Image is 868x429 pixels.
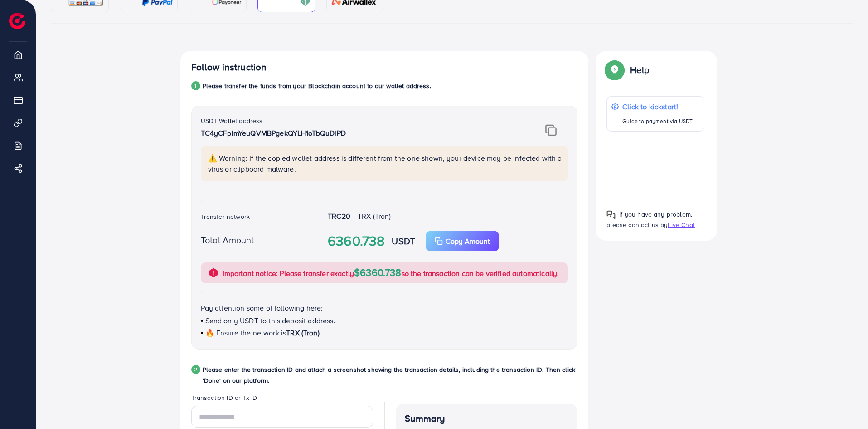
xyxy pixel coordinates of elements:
p: Guide to payment via USDT [622,116,693,127]
legend: Transaction ID or Tx ID [191,393,373,406]
p: Important notice: Please transfer exactly so the transaction can be verified automatically. [223,267,559,279]
div: 2 [191,365,200,374]
p: Click to kickstart! [622,101,693,112]
span: TRX (Tron) [358,211,391,221]
p: Please transfer the funds from your Blockchain account to our wallet address. [203,80,431,91]
p: ⚠️ Warning: If the copied wallet address is different from the one shown, your device may be infe... [208,153,563,174]
img: img [545,124,557,136]
p: Copy Amount [446,236,490,247]
img: Popup guide [606,62,623,78]
div: 1 [191,81,200,90]
strong: USDT [392,234,415,247]
p: Please enter the transaction ID and attach a screenshot showing the transaction details, includin... [203,364,577,386]
strong: 6360.738 [328,231,384,251]
p: TC4yCFpimYeuQVMBPgekQYLH1oTbQuDiPD [201,128,504,138]
p: Send only USDT to this deposit address. [201,315,568,326]
p: Help [630,64,649,75]
span: $6360.738 [354,265,401,279]
h4: Follow instruction [191,62,267,73]
span: TRX (Tron) [286,328,320,338]
span: Live Chat [668,220,694,229]
span: If you have any problem, please contact us by [606,210,692,229]
label: Total Amount [201,233,254,247]
img: logo [9,13,25,29]
button: Copy Amount [426,231,499,251]
span: 🔥 Ensure the network is [205,328,286,338]
label: USDT Wallet address [201,116,263,125]
img: alert [208,267,219,278]
h4: Summary [405,413,568,424]
p: Pay attention some of following here: [201,302,568,313]
iframe: Chat [829,388,861,422]
label: Transfer network [201,212,250,221]
strong: TRC20 [328,211,350,221]
img: Popup guide [606,210,616,219]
